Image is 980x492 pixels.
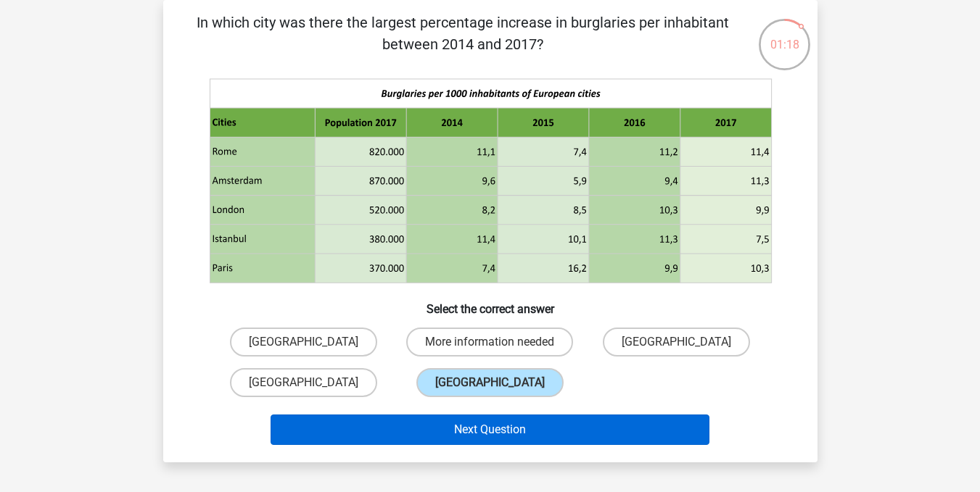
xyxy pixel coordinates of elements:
button: Next Question [271,414,709,445]
label: More information needed [406,328,573,357]
label: [GEOGRAPHIC_DATA] [230,368,377,397]
label: [GEOGRAPHIC_DATA] [603,328,750,357]
label: [GEOGRAPHIC_DATA] [416,368,564,397]
h6: Select the correct answer [186,291,794,316]
div: 01:18 [757,17,812,54]
p: In which city was there the largest percentage increase in burglaries per inhabitant between 2014... [186,12,740,55]
label: [GEOGRAPHIC_DATA] [230,328,377,357]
